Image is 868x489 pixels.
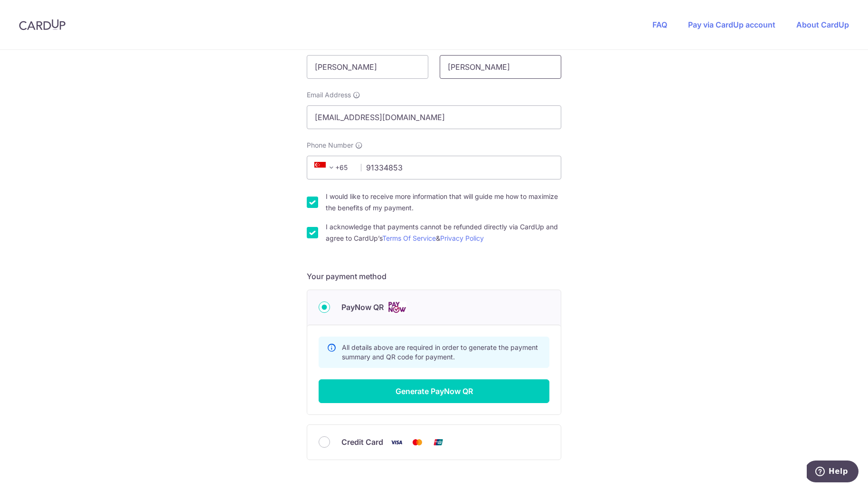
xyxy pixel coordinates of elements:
img: CardUp [19,19,66,30]
span: All details above are required in order to generate the payment summary and QR code for payment. [342,343,538,361]
span: Credit Card [341,436,383,448]
span: PayNow QR [341,301,384,313]
iframe: Opens a widget where you can find more information [807,461,859,484]
input: Last name [440,55,561,79]
a: About CardUp [796,20,849,29]
img: Union Pay [429,436,448,448]
div: Credit Card Visa Mastercard Union Pay [319,436,549,448]
a: Terms Of Service [382,234,436,242]
img: Cards logo [387,301,406,313]
img: Mastercard [408,436,427,448]
div: PayNow QR Cards logo [319,301,549,313]
span: Email Address [307,90,351,100]
a: Pay via CardUp account [688,20,775,29]
button: Generate PayNow QR [319,379,549,403]
span: +65 [314,162,337,173]
input: Email address [307,105,561,129]
span: +65 [311,162,354,173]
a: FAQ [652,20,667,29]
a: Privacy Policy [440,234,484,242]
h5: Your payment method [307,271,561,282]
img: Visa [387,436,406,448]
label: I would like to receive more information that will guide me how to maximize the benefits of my pa... [326,191,561,214]
span: Phone Number [307,141,353,150]
input: First name [307,55,428,79]
label: I acknowledge that payments cannot be refunded directly via CardUp and agree to CardUp’s & [326,221,561,244]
